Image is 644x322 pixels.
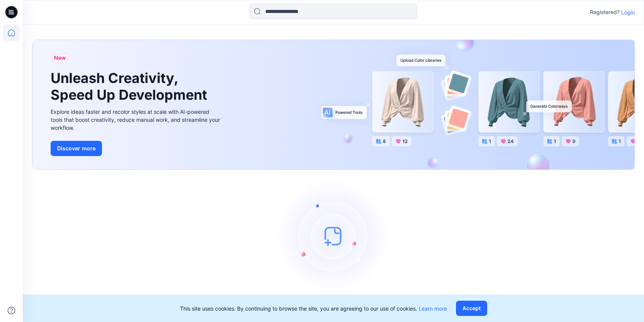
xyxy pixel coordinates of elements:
[180,304,447,312] p: This site uses cookies. By continuing to browse the site, you are agreeing to our use of cookies.
[419,305,447,312] a: Learn more
[456,301,487,316] button: Accept
[54,53,66,62] span: New
[295,293,371,304] h3: Let's get started!
[51,108,222,132] div: Explore ideas faster and recolor styles at scale with AI-powered tools that boost creativity, red...
[590,8,620,17] p: Registered?
[51,141,102,156] button: Discover more
[51,141,222,156] a: Discover more
[276,179,391,293] img: empty-state-image.svg
[621,8,635,16] p: Login
[51,70,210,103] h1: Unleash Creativity, Speed Up Development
